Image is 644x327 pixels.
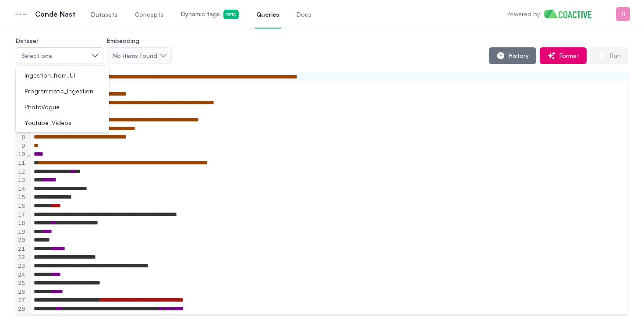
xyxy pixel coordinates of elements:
[16,202,26,210] div: 16
[16,236,26,245] div: 20
[256,10,279,19] span: Queries
[107,47,172,64] button: No items found
[16,305,26,313] div: 28
[25,87,93,96] span: Programmatic_Ingestion
[16,253,26,262] div: 22
[616,7,630,21] img: Menu for the logged in user
[16,37,39,44] label: Dataset
[16,313,26,322] div: 29
[590,47,628,64] button: Run
[16,193,26,202] div: 15
[135,10,163,19] span: Concepts
[16,270,26,279] div: 24
[16,288,26,296] div: 26
[505,51,529,60] span: History
[26,150,31,158] span: Fold line
[16,159,26,167] div: 11
[16,99,109,115] li: PhotoVogue
[91,10,117,19] span: Datasets
[113,51,157,60] span: No items found
[16,262,26,270] div: 23
[544,10,598,18] img: Home
[107,37,139,44] label: Embedding
[223,10,239,19] span: Beta
[16,296,26,305] div: 27
[556,51,579,60] span: Format
[16,150,26,159] div: 10
[25,103,60,111] span: PhotoVogue
[16,279,26,288] div: 25
[16,210,26,219] div: 17
[25,118,71,127] span: Youtube_Videos
[16,245,26,253] div: 21
[16,68,109,83] li: ingestion_from_UI
[16,66,109,132] ul: Select one
[16,83,109,99] li: Programmatic_Ingestion
[506,10,540,18] p: Powered by
[21,51,52,60] span: Select one
[35,9,75,19] p: Condé Nast
[16,167,26,176] div: 12
[16,227,26,236] div: 19
[16,176,26,185] div: 13
[606,51,621,60] span: Run
[14,7,28,21] img: Condé Nast
[16,219,26,227] div: 18
[16,47,103,64] button: Select one
[16,142,26,150] div: 9
[16,133,26,142] div: 8
[25,71,75,80] span: ingestion_from_UI
[16,185,26,193] div: 14
[489,47,536,64] button: History
[16,115,109,131] li: Youtube_Videos
[540,47,587,64] button: Format
[181,10,239,19] span: Dynamic tags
